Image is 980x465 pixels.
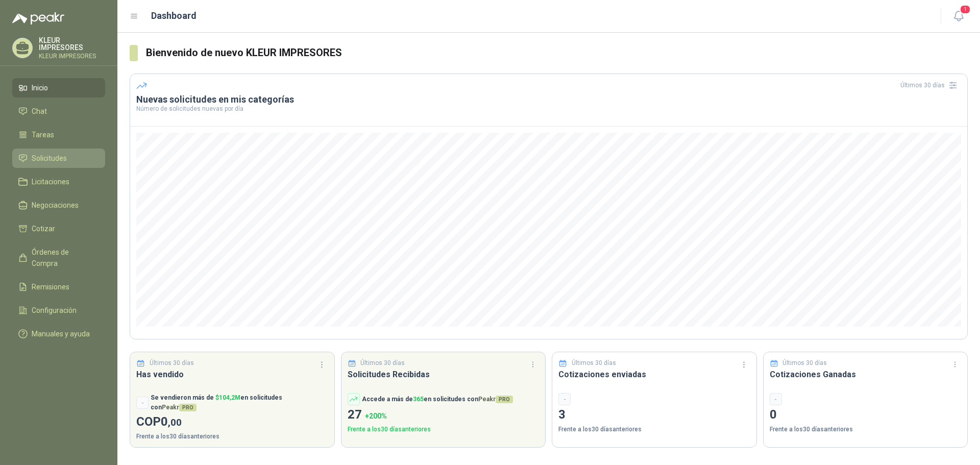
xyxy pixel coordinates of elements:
span: Tareas [32,129,54,140]
p: 0 [770,405,962,425]
h3: Nuevas solicitudes en mis categorías [136,93,961,106]
p: Últimos 30 días [782,358,827,368]
a: Manuales y ayuda [12,324,105,344]
a: Chat [12,102,105,121]
span: Manuales y ayuda [32,328,90,339]
span: PRO [179,404,197,411]
div: - [558,393,571,405]
span: 0 [161,414,182,429]
a: Cotizar [12,219,105,238]
span: ,00 [168,417,182,428]
p: KLEUR IMPRESORES [39,53,105,59]
a: Negociaciones [12,195,105,215]
a: Solicitudes [12,149,105,168]
p: Últimos 30 días [150,358,194,368]
span: $ 104,2M [215,394,240,401]
a: Remisiones [12,277,105,297]
span: Licitaciones [32,176,69,187]
p: Frente a los 30 días anteriores [558,425,750,434]
p: Número de solicitudes nuevas por día [136,106,961,112]
h3: Cotizaciones Ganadas [770,368,962,381]
span: Peakr [162,404,197,411]
span: + 200 % [365,412,387,420]
p: Accede a más de en solicitudes con [362,395,513,404]
p: Últimos 30 días [572,358,616,368]
a: Tareas [12,125,105,144]
span: Peakr [478,396,513,403]
span: Negociaciones [32,200,79,211]
h3: Cotizaciones enviadas [558,368,750,381]
span: Inicio [32,82,48,93]
span: 1 [960,5,971,14]
span: Configuración [32,305,77,316]
p: Se vendieron más de en solicitudes con [151,393,328,412]
a: Órdenes de Compra [12,242,105,273]
h1: Dashboard [151,9,197,23]
h3: Bienvenido de nuevo KLEUR IMPRESORES [146,45,968,61]
span: Órdenes de Compra [32,247,95,269]
p: KLEUR IMPRESORES [39,37,105,51]
p: 27 [348,405,540,425]
p: 3 [558,405,750,425]
div: Últimos 30 días [900,77,961,93]
a: Inicio [12,78,105,97]
p: Frente a los 30 días anteriores [770,425,962,434]
span: Chat [32,106,47,117]
img: Logo peakr [12,12,64,25]
span: Solicitudes [32,153,67,164]
a: Configuración [12,301,105,320]
h3: Solicitudes Recibidas [348,368,540,381]
p: Últimos 30 días [360,358,405,368]
span: 365 [413,396,424,403]
span: PRO [496,396,513,403]
span: Remisiones [32,281,69,292]
p: Frente a los 30 días anteriores [136,432,328,442]
div: - [770,393,782,405]
p: Frente a los 30 días anteriores [348,425,540,434]
p: COP [136,412,328,432]
button: 1 [949,7,968,26]
h3: Has vendido [136,368,328,381]
div: - [136,397,149,409]
a: Licitaciones [12,172,105,191]
span: Cotizar [32,223,55,234]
